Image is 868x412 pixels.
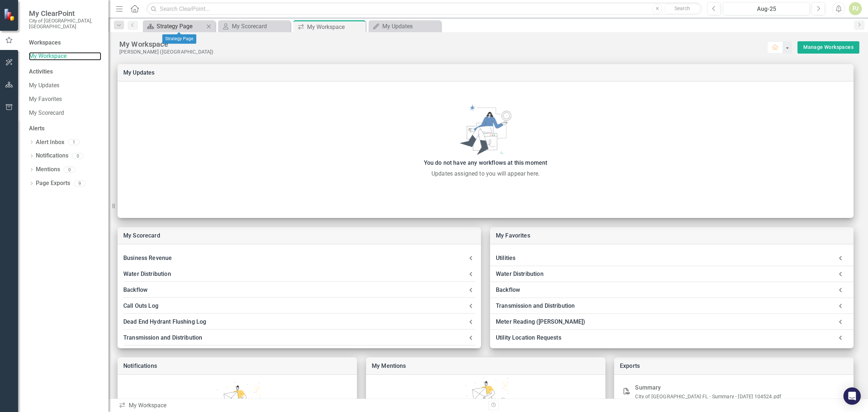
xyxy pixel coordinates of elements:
[29,125,101,133] div: Alerts
[118,266,481,282] div: Water Distribution
[723,2,810,15] button: Aug-25
[162,34,196,44] div: Strategy Page
[74,180,85,186] div: 9
[29,109,101,117] a: My Scorecard
[29,18,101,30] small: City of [GEOGRAPHIC_DATA], [GEOGRAPHIC_DATA]
[36,138,64,147] a: Alert Inbox
[146,3,702,15] input: Search ClearPoint...
[307,22,364,31] div: My Workspace
[496,301,833,311] div: Transmission and Distribution
[123,317,467,327] div: Dead End Hydrant Flushing Log
[370,22,439,31] a: My Updates
[490,250,854,266] div: Utilities
[490,266,854,282] div: Water Distribution
[620,362,640,369] a: Exports
[29,81,101,90] a: My Updates
[145,22,204,31] a: Strategy Page
[36,165,60,174] a: Mentions
[675,5,690,11] span: Search
[232,22,289,31] div: My Scorecard
[726,5,807,13] div: Aug-25
[496,317,833,327] div: Meter Reading ([PERSON_NAME])
[490,330,854,346] div: Utility Location Requests
[119,402,483,410] div: My Workspace
[635,383,842,393] div: Summary
[121,169,850,178] div: Updates assigned to you will appear here.
[843,387,861,405] div: Open Intercom Messenger
[118,298,481,314] div: Call Outs Log
[803,43,854,52] a: Manage Workspaces
[123,285,467,295] div: Backflow
[797,41,859,54] div: split button
[490,282,854,298] div: Backflow
[29,9,101,18] span: My ClearPoint
[119,39,767,49] div: My Workspace
[496,333,833,343] div: Utility Location Requests
[123,253,467,263] div: Business Revenue
[496,232,530,239] a: My Favorites
[118,250,481,266] div: Business Revenue
[382,22,439,31] div: My Updates
[118,330,481,346] div: Transmission and Distribution
[36,179,70,188] a: Page Exports
[68,139,80,146] div: 1
[123,232,160,239] a: My Scorecard
[123,301,467,311] div: Call Outs Log
[849,2,862,15] button: PJ
[29,39,61,47] div: Workspaces
[496,285,833,295] div: Backflow
[36,152,68,160] a: Notifications
[635,394,781,399] a: City of [GEOGRAPHIC_DATA] FL - Summary - [DATE] 104524.pdf
[123,69,155,76] a: My Updates
[490,314,854,330] div: Meter Reading ([PERSON_NAME])
[220,22,289,31] a: My Scorecard
[29,52,101,60] a: My Workspace
[123,269,467,279] div: Water Distribution
[118,314,481,330] div: Dead End Hydrant Flushing Log
[496,269,833,279] div: Water Distribution
[121,158,850,168] div: You do not have any workflows at this moment
[797,41,859,54] button: Manage Workspaces
[123,333,467,343] div: Transmission and Distribution
[490,298,854,314] div: Transmission and Distribution
[29,68,101,76] div: Activities
[372,362,406,369] a: My Mentions
[4,8,16,21] img: ClearPoint Strategy
[123,362,157,369] a: Notifications
[118,282,481,298] div: Backflow
[72,153,84,159] div: 0
[664,4,700,14] button: Search
[64,167,75,173] div: 0
[157,22,204,31] div: Strategy Page
[496,253,833,263] div: Utilities
[29,95,101,104] a: My Favorites
[119,49,767,55] div: [PERSON_NAME] ([GEOGRAPHIC_DATA])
